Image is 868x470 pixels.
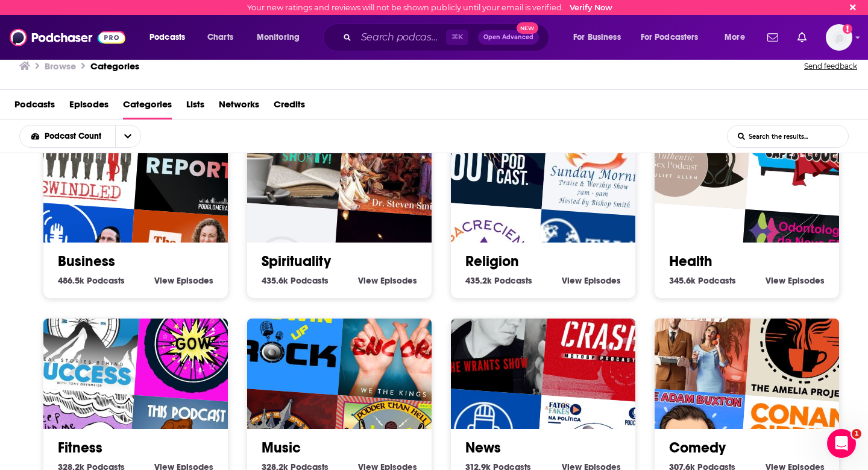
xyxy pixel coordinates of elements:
[58,439,102,457] a: Fitness
[584,275,621,286] span: Episodes
[87,275,125,286] span: Podcasts
[335,24,561,51] div: Search podcasts, credits, & more...
[154,275,213,286] a: View Business Episodes
[227,277,345,395] img: Growin' Up Rock
[478,30,539,45] button: Open AdvancedNew
[570,3,612,12] a: Verify Now
[358,275,378,286] span: View
[257,29,300,46] span: Monitoring
[852,429,861,439] span: 1
[826,24,852,51] span: Logged in as levels
[716,28,760,47] button: open menu
[10,26,125,49] img: Podchaser - Follow, Share and Rate Podcasts
[20,132,115,141] button: open menu
[262,275,329,286] a: 435.6k Spirituality Podcasts
[58,275,84,286] span: 486.5k
[446,30,468,45] span: ⌘ K
[725,29,745,46] span: More
[788,275,825,286] span: Episodes
[698,275,736,286] span: Podcasts
[248,28,315,47] button: open menu
[69,95,108,119] a: Episodes
[274,95,305,119] a: Credits
[669,275,736,286] a: 345.6k Health Podcasts
[262,275,288,286] span: 435.6k
[565,28,636,47] button: open menu
[115,125,140,147] button: open menu
[177,275,213,286] span: Episodes
[562,275,582,286] span: View
[154,275,174,286] span: View
[356,28,446,47] input: Search podcasts, credits, & more...
[58,252,115,270] a: Business
[766,275,825,286] a: View Health Episodes
[207,29,233,46] span: Charts
[19,125,160,148] h2: Choose List sort
[800,58,861,75] button: Send feedback
[380,275,417,286] span: Episodes
[141,28,201,47] button: open menu
[58,275,125,286] a: 486.5k Business Podcasts
[134,99,253,217] img: Daily Crypto Report
[200,28,241,47] a: Charts
[562,275,621,286] a: View Religion Episodes
[219,95,259,119] a: Networks
[746,99,864,217] img: Capes On the Couch - Where Comics Get Counseling
[517,22,538,34] span: New
[766,275,785,286] span: View
[465,275,492,286] span: 435.2k
[843,24,852,34] svg: Email not verified
[542,99,660,217] img: Sunday Morning Praise Radio
[465,252,519,270] a: Religion
[134,285,253,403] img: Girls on wheels
[262,252,331,270] a: Spirituality
[746,285,864,403] img: The Amelia Project
[827,429,856,458] iframe: Intercom live chat
[483,34,533,40] span: Open Advanced
[641,29,699,46] span: For Podcasters
[338,285,456,403] img: WTK: Encore
[763,27,783,48] a: Show notifications dropdown
[826,24,852,51] img: User Profile
[635,277,753,395] img: Your Mom & Dad
[431,277,549,395] img: The Wrants Show
[45,60,76,72] h3: Browse
[338,99,456,217] img: Solomon's Porch
[542,285,660,403] img: Crash MotoGP Podcast
[669,439,726,457] a: Comedy
[826,24,852,51] button: Show profile menu
[123,95,172,119] a: Categories
[465,439,501,457] a: News
[45,132,105,141] span: Podcast Count
[669,275,696,286] span: 345.6k
[90,60,139,72] a: Categories
[669,252,712,270] a: Health
[358,275,417,286] a: View Spirituality Episodes
[24,277,142,395] img: The Real Stories Behind Success
[247,3,612,12] div: Your new ratings and reviews will not be shown publicly until your email is verified.
[186,95,204,119] a: Lists
[14,95,55,119] a: Podcasts
[149,29,185,46] span: Podcasts
[465,275,532,286] a: 435.2k Religion Podcasts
